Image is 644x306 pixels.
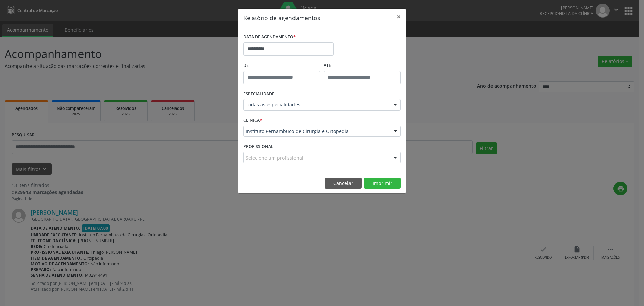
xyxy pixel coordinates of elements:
[243,141,273,152] label: PROFISSIONAL
[243,89,274,99] label: ESPECIALIDADE
[246,154,303,161] span: Selecione um profissional
[243,60,320,71] label: De
[392,9,406,25] button: Close
[325,178,362,189] button: Cancelar
[364,178,401,189] button: Imprimir
[243,32,296,42] label: DATA DE AGENDAMENTO
[324,60,401,71] label: ATÉ
[243,115,262,126] label: CLÍNICA
[243,13,320,22] h5: Relatório de agendamentos
[246,101,387,108] span: Todas as especialidades
[246,128,387,135] span: Instituto Pernambuco de Cirurgia e Ortopedia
